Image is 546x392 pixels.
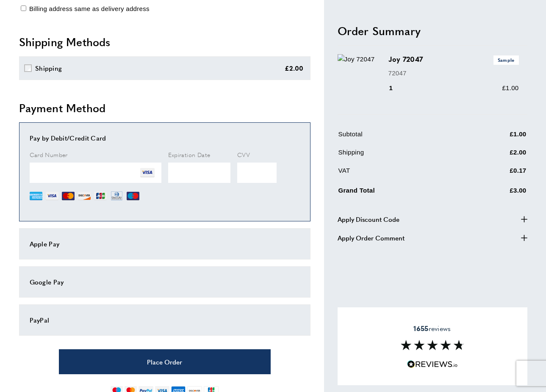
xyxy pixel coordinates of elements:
span: reviews [413,324,451,333]
p: 72047 [388,68,519,78]
h3: Joy 72047 [388,54,519,64]
iframe: Secure Credit Card Frame - Expiration Date [168,163,231,183]
div: £2.00 [285,63,304,73]
td: £0.17 [468,166,527,182]
h2: Payment Method [19,100,310,116]
img: DI.png [78,190,91,202]
div: PayPal [30,315,300,325]
img: Joy 72047 [338,54,375,64]
strong: 1655 [413,323,428,333]
div: Shipping [35,63,62,73]
img: VI.png [140,166,155,180]
span: Billing address same as delivery address [29,5,150,12]
td: £3.00 [468,184,527,202]
img: Reviews.io 5 stars [407,360,458,368]
img: MC.png [62,190,75,202]
span: Expiration Date [168,150,211,159]
span: Apply Order Comment [338,232,405,243]
td: Shipping [338,147,467,164]
img: AE.png [30,190,42,202]
td: VAT [338,166,467,182]
td: £1.00 [468,129,527,146]
td: Grand Total [338,184,467,202]
div: Apple Pay [30,239,300,249]
img: DN.png [110,190,124,202]
img: JCB.png [94,190,107,202]
td: Subtotal [338,129,467,146]
div: 1 [388,83,405,93]
span: CVV [237,150,250,159]
img: MI.png [127,190,139,202]
h2: Order Summary [338,23,527,38]
td: £2.00 [468,147,527,164]
span: Apply Discount Code [338,214,399,224]
img: VI.png [46,190,58,202]
div: Google Pay [30,277,300,287]
button: Place Order [59,349,271,374]
h2: Shipping Methods [19,34,310,50]
iframe: Secure Credit Card Frame - CVV [237,163,277,183]
div: Pay by Debit/Credit Card [30,133,300,143]
iframe: Secure Credit Card Frame - Credit Card Number [30,163,161,183]
span: Sample [493,55,519,64]
span: £1.00 [502,84,518,91]
img: Reviews section [401,340,464,350]
span: Card Number [30,150,68,159]
input: Billing address same as delivery address [21,6,26,11]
